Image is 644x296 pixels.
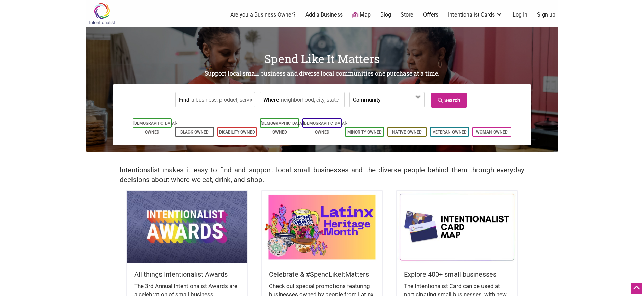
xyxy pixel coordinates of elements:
[476,130,508,135] a: Woman-Owned
[537,11,555,19] a: Sign up
[86,69,558,78] h2: Support local small business and diverse local communities one purchase at a time.
[380,11,391,19] a: Blog
[120,165,524,185] h2: Intentionalist makes it easy to find and support local small businesses and the diverse people be...
[281,92,343,108] input: neighborhood, city, state
[352,11,371,19] a: Map
[191,92,253,108] input: a business, product, service
[397,191,517,263] img: Intentionalist Card Map
[261,121,304,135] a: [DEMOGRAPHIC_DATA]-Owned
[127,191,247,263] img: Intentionalist Awards
[404,270,510,279] h5: Explore 400+ small businesses
[134,270,240,279] h5: All things Intentionalist Awards
[353,92,381,107] label: Community
[347,130,382,135] a: Minority-Owned
[448,11,503,19] a: Intentionalist Cards
[401,11,413,19] a: Store
[180,130,209,135] a: Black-Owned
[179,92,189,107] label: Find
[305,11,343,19] a: Add a Business
[269,270,375,279] h5: Celebrate & #SpendLikeItMatters
[230,11,296,19] a: Are you a Business Owner?
[392,130,422,135] a: Native-Owned
[86,3,118,25] img: Intentionalist
[303,121,347,135] a: [DEMOGRAPHIC_DATA]-Owned
[423,11,438,19] a: Offers
[263,92,279,107] label: Where
[431,93,467,108] a: Search
[513,11,527,19] a: Log In
[219,130,255,135] a: Disability-Owned
[433,130,467,135] a: Veteran-Owned
[133,121,177,135] a: [DEMOGRAPHIC_DATA]-Owned
[86,51,558,67] h1: Spend Like It Matters
[262,191,382,263] img: Latinx / Hispanic Heritage Month
[631,283,642,294] div: Scroll Back to Top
